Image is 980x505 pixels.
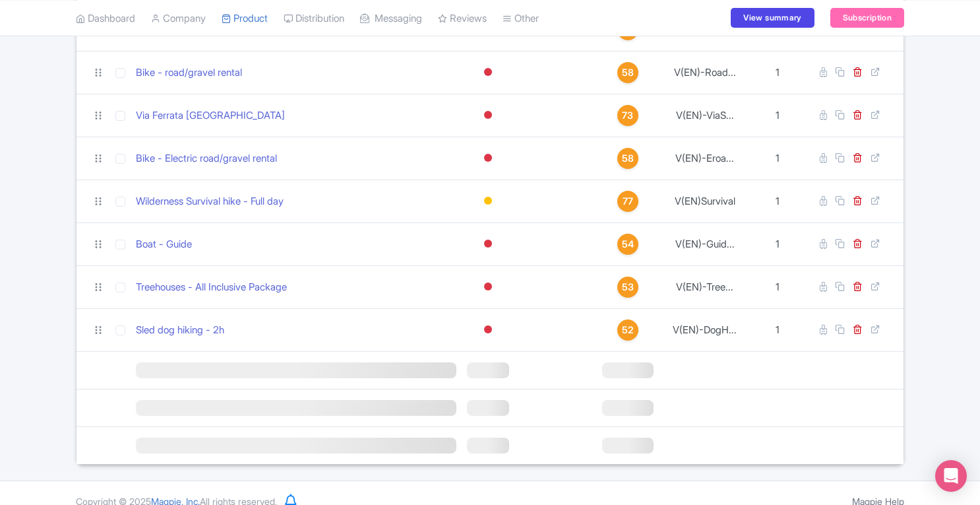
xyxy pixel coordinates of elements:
[776,109,780,121] span: 1
[481,277,495,296] div: Inactive
[136,151,277,166] a: Bike - Electric road/gravel rental
[776,66,780,79] span: 1
[776,238,780,250] span: 1
[136,280,287,295] a: Treehouses - All Inclusive Package
[602,105,654,126] a: 73
[622,151,634,166] span: 58
[602,234,654,255] a: 54
[602,320,654,341] a: 52
[602,191,654,212] a: 77
[659,308,751,351] td: V(EN)-DogH...
[481,149,495,168] div: Inactive
[622,280,634,294] span: 53
[776,152,780,164] span: 1
[622,108,633,123] span: 73
[659,51,751,94] td: V(EN)-Road...
[602,148,654,169] a: 58
[136,65,242,81] a: Bike - road/gravel rental
[136,194,284,209] a: Wilderness Survival hike - Full day
[776,281,780,293] span: 1
[481,106,495,125] div: Inactive
[136,108,285,123] a: Via Ferrata [GEOGRAPHIC_DATA]
[623,194,633,209] span: 77
[622,237,634,252] span: 54
[136,237,192,252] a: Boat - Guide
[935,460,967,492] div: Open Intercom Messenger
[481,320,495,339] div: Inactive
[481,63,495,82] div: Inactive
[659,94,751,137] td: V(EN)-ViaS...
[659,265,751,308] td: V(EN)-Tree...
[602,277,654,298] a: 53
[659,180,751,222] td: V(EN)Survival
[830,8,904,28] a: Subscription
[622,65,634,80] span: 58
[622,323,634,337] span: 52
[776,323,780,336] span: 1
[659,222,751,265] td: V(EN)-Guid...
[481,191,495,211] div: Building
[731,8,814,28] a: View summary
[659,137,751,180] td: V(EN)-Eroa...
[776,195,780,207] span: 1
[136,323,224,338] a: Sled dog hiking - 2h
[602,62,654,83] a: 58
[481,234,495,253] div: Inactive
